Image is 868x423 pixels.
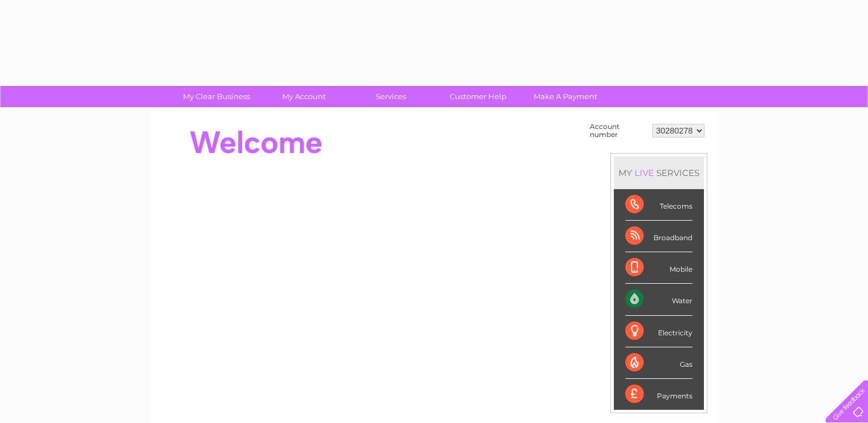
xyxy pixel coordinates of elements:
[256,86,351,107] a: My Account
[625,189,692,221] div: Telecoms
[344,86,438,107] a: Services
[169,86,264,107] a: My Clear Business
[625,316,692,347] div: Electricity
[625,252,692,284] div: Mobile
[431,86,526,107] a: Customer Help
[632,167,656,178] div: LIVE
[614,156,704,189] div: MY SERVICES
[625,221,692,252] div: Broadband
[518,86,613,107] a: Make A Payment
[587,120,649,142] td: Account number
[625,284,692,315] div: Water
[625,379,692,410] div: Payments
[625,347,692,379] div: Gas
